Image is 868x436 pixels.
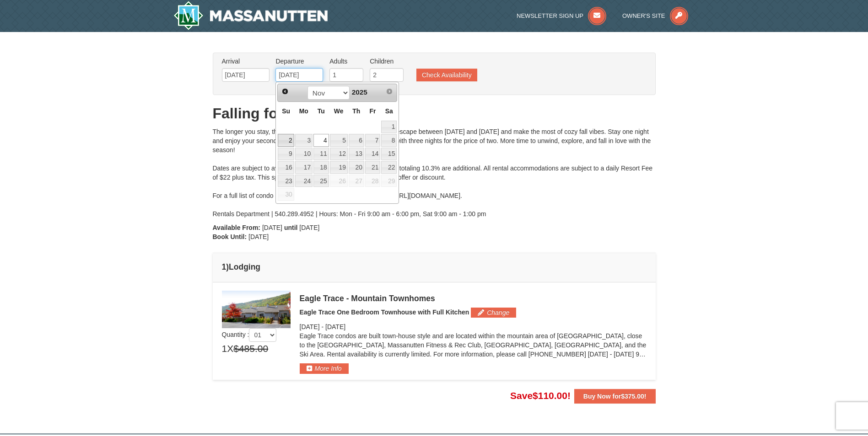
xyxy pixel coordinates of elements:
[416,69,477,81] button: Check Availability
[385,107,393,115] span: Saturday
[279,85,291,98] a: Prev
[349,161,364,174] a: 20
[277,147,294,161] td: available
[365,148,381,160] a: 14
[277,160,294,174] td: available
[248,233,269,240] span: [DATE]
[313,147,329,161] td: available
[348,147,365,161] td: available
[352,107,360,115] span: Thursday
[300,294,647,303] div: Eagle Trace - Mountain Townhomes
[517,12,583,19] span: Newsletter Sign Up
[622,12,665,19] span: Owner's Site
[329,174,348,188] td: unAvailable
[583,393,647,400] strong: Buy Now for !
[621,393,644,400] span: $375.00
[222,57,270,66] label: Arrival
[226,262,229,271] span: )
[348,160,365,174] td: available
[330,175,348,187] span: 26
[278,161,294,174] a: 16
[295,133,313,147] td: available
[349,148,364,160] a: 13
[222,262,647,271] h4: 1 Lodging
[381,161,397,174] a: 22
[365,147,381,161] td: available
[295,175,313,187] a: 24
[278,148,294,160] a: 9
[365,133,381,147] td: available
[227,342,233,356] span: X
[313,148,329,160] a: 11
[299,224,319,231] span: [DATE]
[295,160,313,174] td: available
[300,323,320,330] span: [DATE]
[329,147,348,161] td: available
[313,175,329,187] a: 25
[471,308,516,318] button: Change
[381,121,397,133] a: 1
[173,1,328,30] img: Massanutten Resort Logo
[330,161,348,174] a: 19
[381,160,397,174] td: available
[330,134,348,147] a: 5
[365,161,381,174] a: 21
[277,187,294,201] td: unAvailable
[352,88,367,96] span: 2025
[213,224,261,231] strong: Available From:
[295,174,313,188] td: available
[277,133,294,147] td: available
[313,133,329,147] td: available
[381,175,397,187] span: 29
[622,12,688,19] a: Owner's Site
[213,104,656,122] h1: Falling for More Nights
[313,134,329,147] a: 4
[313,161,329,174] a: 18
[222,342,227,356] span: 1
[325,323,345,330] span: [DATE]
[381,133,397,147] td: available
[329,57,363,66] label: Adults
[533,390,567,401] span: $110.00
[348,174,365,188] td: unAvailable
[300,363,349,373] button: More Info
[334,107,344,115] span: Wednesday
[277,174,294,188] td: available
[313,174,329,188] td: available
[365,134,381,147] a: 7
[222,291,291,328] img: 19218983-1-9b289e55.jpg
[300,308,469,316] span: Eagle Trace One Bedroom Townhouse with Full Kitchen
[278,188,294,201] span: 30
[321,323,323,330] span: -
[330,148,348,160] a: 12
[348,133,365,147] td: available
[300,331,647,359] p: Eagle Trace condos are built town-house style and are located within the mountain area of [GEOGRA...
[383,85,396,98] a: Next
[349,175,364,187] span: 27
[381,120,397,134] td: available
[213,233,247,240] strong: Book Until:
[262,224,282,231] span: [DATE]
[284,224,298,231] strong: until
[282,107,290,115] span: Sunday
[281,88,289,95] span: Prev
[295,148,313,160] a: 10
[313,160,329,174] td: available
[365,175,381,187] span: 28
[365,160,381,174] td: available
[275,57,323,66] label: Departure
[329,160,348,174] td: available
[318,107,325,115] span: Tuesday
[381,148,397,160] a: 15
[369,107,376,115] span: Friday
[381,134,397,147] a: 8
[329,133,348,147] td: available
[381,174,397,188] td: unAvailable
[386,88,393,95] span: Next
[299,107,308,115] span: Monday
[295,134,313,147] a: 3
[222,331,277,338] span: Quantity :
[295,147,313,161] td: available
[381,147,397,161] td: available
[574,389,656,404] button: Buy Now for$375.00!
